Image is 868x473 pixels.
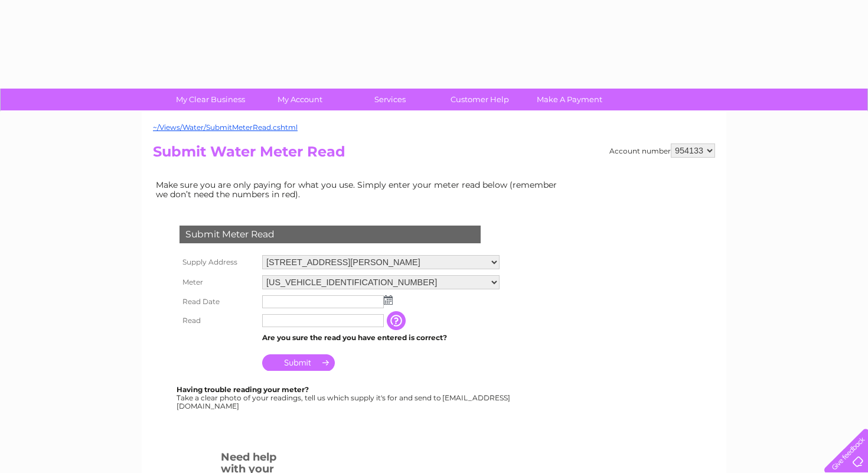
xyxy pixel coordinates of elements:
[387,311,408,330] input: Information
[177,292,259,311] th: Read Date
[177,272,259,292] th: Meter
[262,354,335,371] input: Submit
[162,89,259,110] a: My Clear Business
[259,330,502,345] td: Are you sure the read you have entered is correct?
[153,177,566,202] td: Make sure you are only paying for what you use. Simply enter your meter read below (remember we d...
[384,295,393,305] img: ...
[180,226,481,243] div: Submit Meter Read
[177,252,259,272] th: Supply Address
[252,89,349,110] a: My Account
[341,89,439,110] a: Services
[177,386,512,410] div: Take a clear photo of your readings, tell us which supply it's for and send to [EMAIL_ADDRESS][DO...
[153,143,715,166] h2: Submit Water Meter Read
[609,143,715,158] div: Account number
[177,385,309,394] b: Having trouble reading your meter?
[177,311,259,330] th: Read
[153,123,298,132] a: ~/Views/Water/SubmitMeterRead.cshtml
[431,89,528,110] a: Customer Help
[521,89,618,110] a: Make A Payment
